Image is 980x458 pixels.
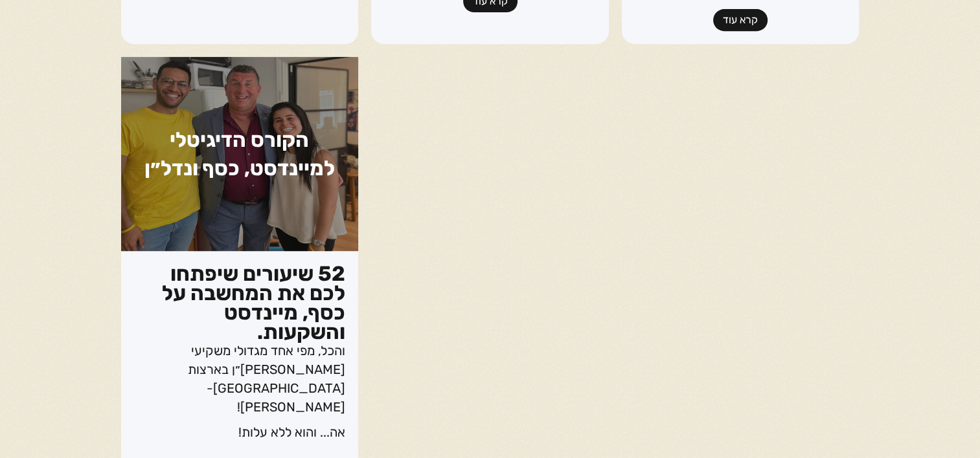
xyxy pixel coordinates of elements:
[134,264,346,342] h3: 52 שיעורים שיפתחו לכם את המחשבה על כסף, מיינדסט והשקעות.
[121,57,359,251] h1: הקורס הדיגיטלי למיינדסט, כסף ונדל״ן
[134,423,346,442] p: אה... והוא ללא עלות!
[713,9,768,31] a: קרא עוד
[134,342,346,417] p: והכל, מפי אחד מגדולי משקיעי [PERSON_NAME]״ן בארצות [GEOGRAPHIC_DATA]- [PERSON_NAME]!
